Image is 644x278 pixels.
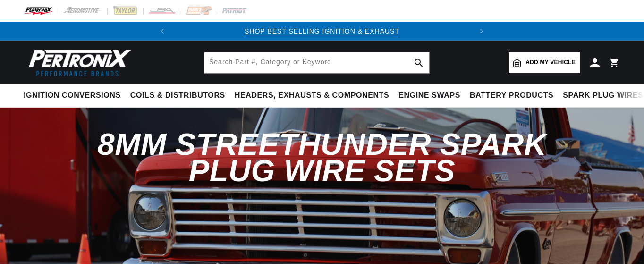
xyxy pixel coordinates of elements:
[98,127,547,187] span: 8mm StreeThunder Spark Plug Wire Sets
[398,91,460,101] span: Engine Swaps
[394,84,465,107] summary: Engine Swaps
[204,52,429,73] input: Search Part #, Category or Keyword
[153,22,172,41] button: Translation missing: en.sections.announcements.previous_announcement
[24,84,126,107] summary: Ignition Conversions
[525,58,576,67] span: Add my vehicle
[465,84,558,107] summary: Battery Products
[470,91,553,101] span: Battery Products
[235,91,389,101] span: Headers, Exhausts & Components
[130,91,225,101] span: Coils & Distributors
[172,26,472,36] div: Announcement
[563,91,643,101] span: Spark Plug Wires
[24,46,132,79] img: Pertronix
[408,52,429,73] button: search button
[126,84,230,107] summary: Coils & Distributors
[172,26,472,36] div: 1 of 2
[230,84,394,107] summary: Headers, Exhausts & Components
[472,22,491,41] button: Translation missing: en.sections.announcements.next_announcement
[509,52,580,73] a: Add my vehicle
[24,91,121,101] span: Ignition Conversions
[245,27,399,35] a: SHOP BEST SELLING IGNITION & EXHAUST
